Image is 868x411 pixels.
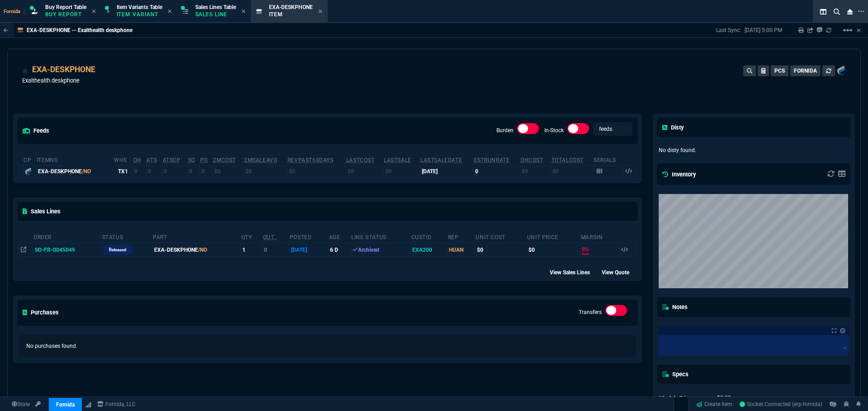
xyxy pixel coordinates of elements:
[477,246,525,254] div: $0
[82,168,91,175] span: /NO
[550,268,598,277] div: View Sales Lines
[26,342,629,350] p: No purchases found.
[241,8,245,15] nx-icon: Close Tab
[659,393,772,403] tr: undefined
[830,6,844,17] nx-icon: Search
[593,153,623,166] th: Serials
[152,243,241,257] td: EXA-DESKPHONE
[579,309,602,315] label: Transfers
[241,243,263,257] td: 1
[662,123,684,132] h5: Disty
[602,268,637,277] div: View Quote
[4,27,9,33] nx-icon: Back to Table
[212,166,244,177] td: $0
[163,157,181,163] abbr: ATS with all companies combined
[473,166,520,177] td: 0
[474,157,509,163] abbr: Total sales within a 30 day window based on last time there was inventory
[517,123,539,138] div: Burden
[659,146,849,154] p: No disty found.
[329,230,351,243] th: age
[200,166,213,177] td: 0
[527,243,580,257] td: $0
[21,247,26,253] nx-icon: Open In Opposite Panel
[383,166,420,177] td: $0
[168,8,172,15] nx-icon: Close Tab
[857,27,861,34] a: Hide Workbench
[605,305,627,319] div: Transfers
[353,246,409,254] div: Archived
[244,166,287,177] td: $0
[32,64,95,75] div: EXA-DESKPHONE
[662,370,689,379] h5: Specs
[263,243,289,257] td: 0
[662,170,696,179] h5: Inventory
[475,230,526,243] th: Unit Cost
[269,11,313,18] p: Item
[94,400,138,408] a: msbcCompanyName
[45,4,86,10] span: Buy Report Table
[552,157,584,163] abbr: Total Cost of Units on Hand
[113,153,132,166] th: WHS
[289,230,329,243] th: Posted
[771,65,788,76] button: PCS
[520,166,551,177] td: $0
[448,243,476,257] td: HUAN
[858,7,864,16] nx-icon: Open New Tab
[213,157,236,163] abbr: Avg cost of all PO invoices for 2 months
[22,76,104,85] p: Exalthealth deskphone
[288,157,334,163] abbr: Total revenue past 60 days
[659,393,708,403] td: Min Sale Price
[45,11,86,18] p: Buy Report
[195,4,236,10] span: Sales Lines Table
[244,157,277,163] abbr: Avg Sale from SO invoices for 2 months
[152,230,241,243] th: Part
[527,230,580,243] th: Unit Price
[188,166,200,177] td: 0
[113,166,132,177] td: TX1
[23,153,36,166] th: cp
[200,157,208,163] abbr: Total units on open Purchase Orders
[117,4,162,10] span: Item Variants Table
[448,230,476,243] th: Rep
[329,243,351,257] td: 6 D
[23,207,61,216] h5: Sales Lines
[420,157,462,163] abbr: The date of the last SO Inv price. No time limit. (ignore zeros)
[27,27,132,34] p: EXA-DESKPHONE -- Exalthealth deskphone
[662,303,688,311] h5: Notes
[844,6,856,17] nx-icon: Close Workbench
[351,230,411,243] th: Line Status
[717,395,731,401] span: 0
[318,8,322,15] nx-icon: Close Tab
[162,166,188,177] td: 0
[92,8,96,15] nx-icon: Close Tab
[195,11,236,18] p: Sales Line
[188,157,195,163] abbr: Total units on open Sales Orders
[496,127,514,134] label: Burden
[146,166,162,177] td: 0
[9,400,33,408] a: Global State
[582,245,589,254] span: 0%
[716,27,745,34] p: Last Sync:
[133,166,146,177] td: 0
[241,230,263,243] th: QTY
[33,400,43,408] a: API TOKEN
[693,397,736,411] a: Create Item
[146,157,157,163] abbr: Total units in inventory => minus on SO => plus on PO
[346,157,375,163] abbr: The last purchase cost from PO Order
[816,6,830,17] nx-icon: Split Panels
[198,247,207,253] span: /NO
[23,308,59,317] h5: Purchases
[790,65,821,76] button: FORNIDA
[109,246,126,254] p: Released
[740,400,822,408] a: M19mqheqhVKyeaf3AADs
[520,157,543,163] abbr: Avg Cost of Inventory on-hand
[580,230,620,243] th: Margin
[4,9,24,14] span: Fornida
[411,230,448,243] th: CustId
[544,127,564,134] label: In-Stock
[289,243,329,257] td: [DATE]
[263,234,277,240] abbr: Outstanding (To Ship)
[346,166,383,177] td: $0
[38,167,112,175] div: EXA-DESKPHONE
[567,123,589,138] div: In-Stock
